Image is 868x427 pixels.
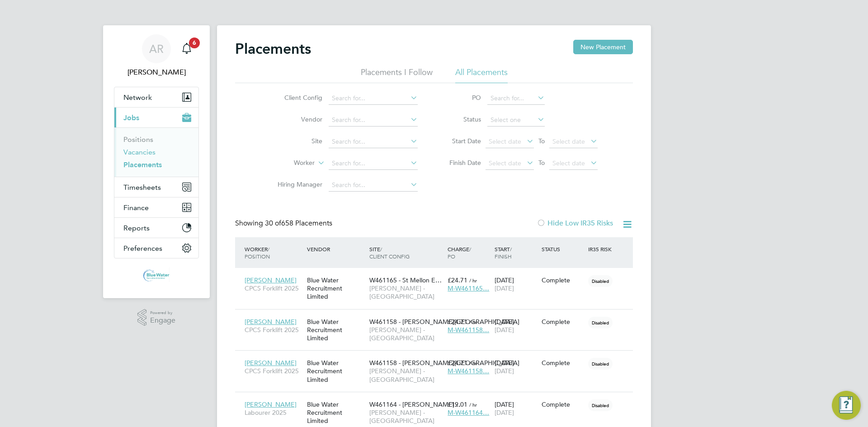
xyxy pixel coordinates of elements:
span: Jobs [123,113,139,122]
button: Engage Resource Center [832,391,861,420]
span: Powered by [150,309,175,317]
span: Select date [489,159,521,167]
span: Disabled [588,275,613,287]
span: £24.71 [448,276,467,284]
span: [DATE] [495,284,514,292]
label: Hide Low IR35 Risks [537,219,613,228]
span: [DATE] [495,367,514,375]
input: Select one [487,114,545,127]
span: Select date [552,137,585,145]
input: Search for... [329,114,418,127]
label: Start Date [440,137,481,145]
span: [PERSON_NAME] - [GEOGRAPHIC_DATA] [369,408,443,425]
span: / hr [469,319,477,325]
span: [PERSON_NAME] - [GEOGRAPHIC_DATA] [369,284,443,300]
span: Disabled [588,317,613,328]
span: [PERSON_NAME] [245,359,297,367]
span: Anthony Roberts [114,67,199,78]
a: Go to home page [114,267,199,282]
span: Preferences [123,244,162,253]
div: Vendor [305,241,367,257]
div: Blue Water Recruitment Limited [305,272,367,305]
a: Placements [123,160,162,169]
span: [PERSON_NAME] [245,276,297,284]
span: Select date [552,159,585,167]
div: [DATE] [492,396,539,421]
span: / hr [469,401,477,408]
a: Vacancies [123,148,156,156]
span: CPCS Forklift 2025 [245,367,302,375]
div: Charge [445,241,492,264]
button: Reports [114,218,198,238]
span: M-W461158… [448,367,489,375]
input: Search for... [329,179,418,192]
span: W461158 - [PERSON_NAME][GEOGRAPHIC_DATA] [369,318,519,326]
label: Finish Date [440,159,481,167]
label: Site [270,137,322,145]
span: M-W461164… [448,408,489,417]
div: Complete [542,318,584,326]
span: / hr [469,360,477,366]
a: AR[PERSON_NAME] [114,34,199,78]
button: New Placement [573,40,633,54]
li: Placements I Follow [361,67,433,83]
span: / PO [448,245,471,260]
a: Positions [123,135,153,144]
input: Search for... [329,157,418,170]
label: Worker [263,159,315,168]
button: Timesheets [114,177,198,197]
span: W461158 - [PERSON_NAME][GEOGRAPHIC_DATA] [369,359,519,367]
div: Blue Water Recruitment Limited [305,354,367,388]
button: Network [114,87,198,107]
span: / Finish [495,245,512,260]
span: / hr [469,277,477,284]
h2: Placements [235,40,311,58]
nav: Main navigation [103,25,210,298]
button: Finance [114,197,198,217]
span: [DATE] [495,326,514,334]
a: Powered byEngage [137,309,176,326]
span: / Client Config [369,245,410,260]
a: [PERSON_NAME]CPCS Forklift 2025Blue Water Recruitment LimitedW461165 - St Mellon E…[PERSON_NAME] ... [242,271,633,279]
span: Finance [123,203,149,212]
span: £24.71 [448,359,467,367]
span: Disabled [588,358,613,370]
label: Status [440,115,481,123]
span: / Position [245,245,270,260]
label: Hiring Manager [270,180,322,188]
div: Complete [542,276,584,284]
span: Network [123,93,152,102]
div: Blue Water Recruitment Limited [305,313,367,347]
span: AR [149,43,164,55]
a: [PERSON_NAME]CPCS Forklift 2025Blue Water Recruitment LimitedW461158 - [PERSON_NAME][GEOGRAPHIC_D... [242,354,633,361]
div: Jobs [114,127,198,177]
div: IR35 Risk [586,241,617,257]
span: 30 of [265,219,281,228]
span: M-W461165… [448,284,489,292]
span: CPCS Forklift 2025 [245,326,302,334]
span: £24.71 [448,318,467,326]
div: Worker [242,241,305,264]
span: [DATE] [495,408,514,417]
span: To [536,157,547,169]
span: [PERSON_NAME] - [GEOGRAPHIC_DATA] [369,326,443,342]
div: [DATE] [492,354,539,380]
span: Labourer 2025 [245,408,302,417]
span: [PERSON_NAME] [245,400,297,408]
button: Jobs [114,108,198,127]
span: M-W461158… [448,326,489,334]
div: Complete [542,400,584,408]
div: Site [367,241,445,264]
div: [DATE] [492,313,539,338]
span: Engage [150,317,175,324]
span: Timesheets [123,183,161,192]
input: Search for... [329,92,418,105]
span: W461165 - St Mellon E… [369,276,442,284]
div: [DATE] [492,272,539,297]
label: PO [440,94,481,102]
input: Search for... [329,136,418,148]
a: [PERSON_NAME]Labourer 2025Blue Water Recruitment LimitedW461164 - [PERSON_NAME]…[PERSON_NAME] - [... [242,395,633,403]
a: 6 [178,34,196,63]
span: 658 Placements [265,219,332,228]
span: [PERSON_NAME] [245,318,297,326]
